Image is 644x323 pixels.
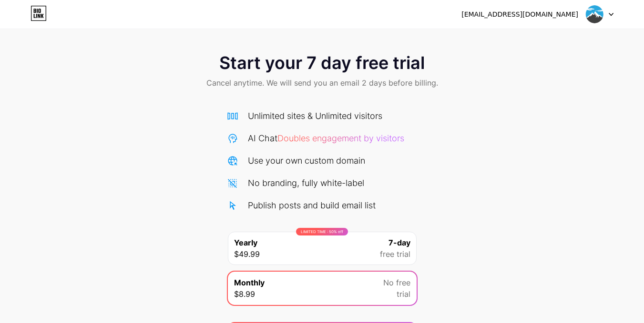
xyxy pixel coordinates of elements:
span: $49.99 [234,248,260,260]
span: $8.99 [234,288,255,300]
span: trial [397,288,410,300]
div: Use your own custom domain [248,154,365,167]
div: [EMAIL_ADDRESS][DOMAIN_NAME] [461,10,578,20]
span: Yearly [234,237,257,248]
div: LIMITED TIME : 50% off [296,228,348,235]
div: No branding, fully white-label [248,176,364,189]
div: AI Chat [248,132,404,145]
span: 7-day [388,237,410,248]
img: mangdentravel [585,5,603,23]
span: Doubles engagement by visitors [277,133,404,143]
span: Cancel anytime. We will send you an email 2 days before billing. [206,77,438,88]
span: No free [383,277,410,288]
span: Monthly [234,277,265,288]
div: Unlimited sites & Unlimited visitors [248,109,382,122]
div: Publish posts and build email list [248,199,376,212]
span: Start your 7 day free trial [219,53,425,72]
span: free trial [380,248,410,260]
